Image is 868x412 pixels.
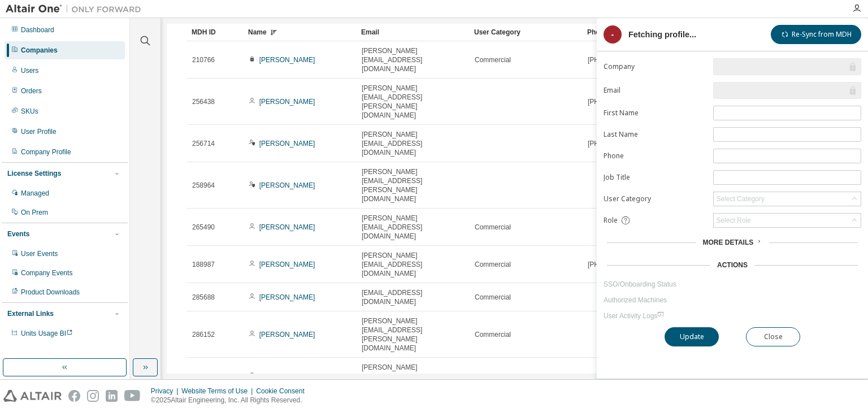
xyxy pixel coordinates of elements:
[587,23,656,41] div: Phone
[362,84,465,120] span: [PERSON_NAME][EMAIL_ADDRESS][PERSON_NAME][DOMAIN_NAME]
[192,372,215,381] span: 315777
[259,98,315,106] a: [PERSON_NAME]
[192,260,215,269] span: 188987
[604,25,622,44] div: -
[475,260,511,269] span: Commercial
[604,151,706,161] label: Phone
[475,293,511,302] span: Commercial
[259,56,315,64] a: [PERSON_NAME]
[588,139,649,148] span: [PHONE_NUMBER]
[21,148,71,157] div: Company Profile
[588,260,649,269] span: [PHONE_NUMBER]
[192,293,215,302] span: 285688
[192,139,215,148] span: 256714
[259,293,315,301] a: [PERSON_NAME]
[151,387,181,396] div: Privacy
[248,23,352,41] div: Name
[256,387,311,396] div: Cookie Consent
[604,312,664,320] span: User Activity Logs
[588,55,649,64] span: [PHONE_NUMBER]
[362,46,465,73] span: [PERSON_NAME][EMAIL_ADDRESS][DOMAIN_NAME]
[362,251,465,278] span: [PERSON_NAME][EMAIL_ADDRESS][DOMAIN_NAME]
[714,214,861,227] div: Select Role
[362,214,465,241] span: [PERSON_NAME][EMAIL_ADDRESS][DOMAIN_NAME]
[746,327,800,346] button: Close
[604,109,706,118] label: First Name
[21,189,49,198] div: Managed
[192,55,215,64] span: 210766
[259,223,315,231] a: [PERSON_NAME]
[21,288,80,297] div: Product Downloads
[192,181,215,190] span: 258964
[475,55,511,64] span: Commercial
[192,97,215,106] span: 256438
[21,208,48,217] div: On Prem
[106,390,118,402] img: linkedin.svg
[362,363,465,390] span: [PERSON_NAME][EMAIL_ADDRESS][DOMAIN_NAME]
[604,296,861,305] a: Authorized Machines
[604,280,861,289] a: SSO/Onboarding Status
[259,140,315,148] a: [PERSON_NAME]
[192,23,239,41] div: MDH ID
[716,216,750,225] div: Select Role
[362,167,465,203] span: [PERSON_NAME][EMAIL_ADDRESS][PERSON_NAME][DOMAIN_NAME]
[716,194,764,203] div: Select Category
[192,223,215,232] span: 265490
[21,86,42,96] div: Orders
[474,23,578,41] div: User Category
[7,169,61,178] div: License Settings
[21,329,73,337] span: Units Usage BI
[259,331,315,339] a: [PERSON_NAME]
[124,390,141,402] img: youtube.svg
[604,194,706,203] label: User Category
[21,268,72,277] div: Company Events
[475,330,511,339] span: Commercial
[21,107,38,116] div: SKUs
[181,387,256,396] div: Website Terms of Use
[362,288,465,306] span: [EMAIL_ADDRESS][DOMAIN_NAME]
[362,316,465,353] span: [PERSON_NAME][EMAIL_ADDRESS][PERSON_NAME][DOMAIN_NAME]
[717,261,748,270] div: Actions
[604,216,618,225] span: Role
[604,62,706,71] label: Company
[7,309,54,318] div: External Links
[604,173,706,182] label: Job Title
[604,86,706,95] label: Email
[771,25,861,44] button: Re-Sync from MDH
[259,261,315,268] a: [PERSON_NAME]
[259,372,315,380] a: [PERSON_NAME]
[21,66,38,75] div: Users
[7,229,29,238] div: Events
[604,130,706,139] label: Last Name
[21,127,57,136] div: User Profile
[21,249,58,258] div: User Events
[192,330,215,339] span: 286152
[6,3,147,15] img: Altair One
[151,396,311,405] p: © 2025 Altair Engineering, Inc. All Rights Reserved.
[21,25,54,34] div: Dashboard
[588,372,649,381] span: [PHONE_NUMBER]
[259,181,315,189] a: [PERSON_NAME]
[665,327,719,346] button: Update
[588,97,649,106] span: [PHONE_NUMBER]
[87,390,99,402] img: instagram.svg
[475,223,511,232] span: Commercial
[21,46,58,55] div: Companies
[714,192,861,206] div: Select Category
[361,23,465,41] div: Email
[68,390,80,402] img: facebook.svg
[702,238,753,246] span: More Details
[3,390,62,402] img: altair_logo.svg
[362,130,465,157] span: [PERSON_NAME][EMAIL_ADDRESS][DOMAIN_NAME]
[628,30,696,39] div: Fetching profile...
